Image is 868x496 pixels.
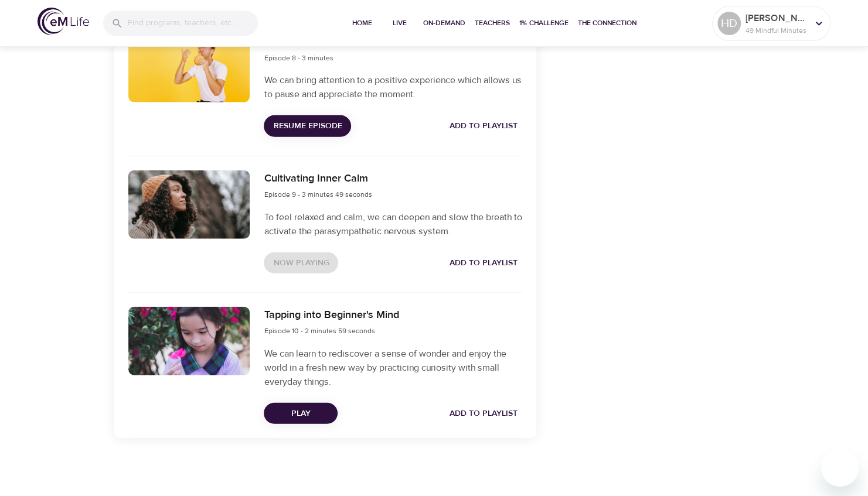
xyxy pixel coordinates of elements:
span: Play [273,406,328,421]
span: Episode 9 - 3 minutes 49 seconds [264,190,372,199]
h6: Tapping into Beginner's Mind [264,307,399,324]
h6: Cultivating Inner Calm [264,170,372,187]
p: [PERSON_NAME].[PERSON_NAME] [746,11,808,25]
span: Add to Playlist [450,256,518,271]
span: Episode 10 - 2 minutes 59 seconds [264,326,375,336]
p: We can learn to rediscover a sense of wonder and enjoy the world in a fresh new way by practicing... [264,347,522,389]
span: The Connection [578,17,636,29]
p: 49 Mindful Minutes [746,25,808,36]
button: Add to Playlist [445,115,522,137]
span: Add to Playlist [450,119,518,134]
span: Home [348,17,376,29]
input: Find programs, teachers, etc... [128,11,258,36]
span: Resume Episode [273,119,342,134]
span: Add to Playlist [450,406,518,421]
span: Episode 8 - 3 minutes [264,53,333,63]
span: 1% Challenge [519,17,569,29]
span: Live [386,17,414,29]
div: HD [717,12,741,35]
button: Play [264,403,338,425]
button: Resume Episode [264,115,351,137]
button: Add to Playlist [445,403,522,425]
span: Teachers [475,17,510,29]
p: To feel relaxed and calm, we can deepen and slow the breath to activate the parasympathetic nervo... [264,210,522,238]
img: logo [38,8,89,35]
iframe: Button to launch messaging window [821,449,859,487]
p: We can bring attention to a positive experience which allows us to pause and appreciate the moment. [264,73,522,101]
span: On-Demand [423,17,465,29]
button: Add to Playlist [445,252,522,274]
